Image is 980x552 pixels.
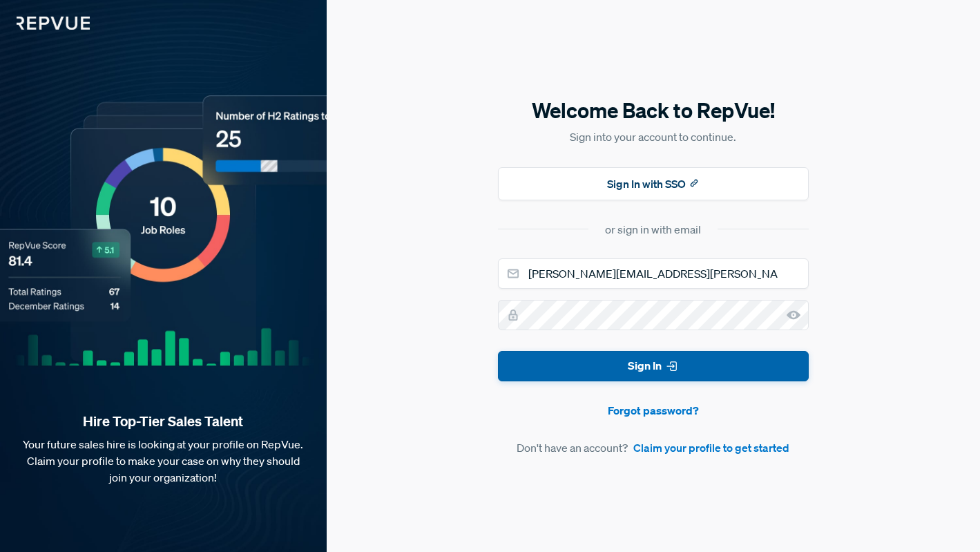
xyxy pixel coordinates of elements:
div: or sign in with email [605,221,701,238]
button: Sign In with SSO [498,167,809,200]
input: Email address [498,258,809,289]
article: Don't have an account? [498,439,809,456]
strong: Hire Top-Tier Sales Talent [22,412,305,430]
a: Claim your profile to get started [633,439,789,456]
button: Sign In [498,351,809,382]
p: Your future sales hire is looking at your profile on RepVue. Claim your profile to make your case... [22,436,305,486]
h5: Welcome Back to RepVue! [498,96,809,125]
a: Forgot password? [498,402,809,419]
p: Sign into your account to continue. [498,129,809,145]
